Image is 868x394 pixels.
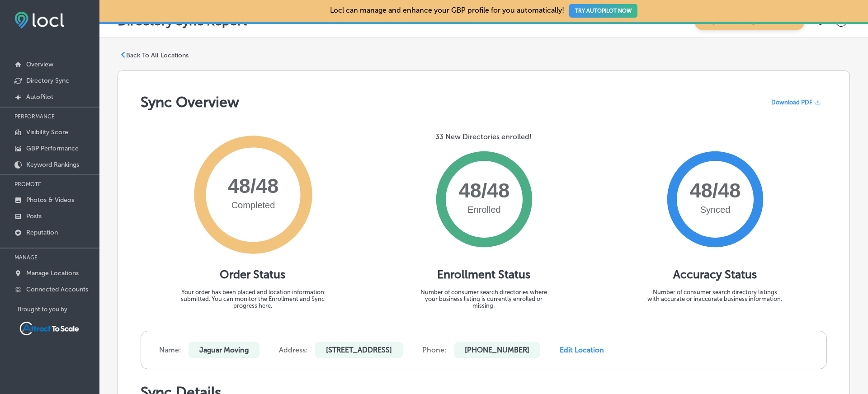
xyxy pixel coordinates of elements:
p: Back To All Locations [126,52,189,59]
img: Attract To Scale [18,320,81,337]
img: fda3e92497d09a02dc62c9cd864e3231.png [14,12,64,28]
p: Photos & Videos [26,196,74,204]
span: Download PDF [771,99,812,106]
p: AutoPilot [26,93,53,101]
p: Keyword Rankings [26,161,79,169]
p: Brought to you by [18,306,99,313]
p: Connected Accounts [26,286,88,293]
h1: Accuracy Status [673,267,757,281]
p: Posts [26,212,42,220]
p: GBP Performance [26,145,79,152]
p: Jaguar Moving [189,342,259,358]
p: [STREET_ADDRESS] [315,342,403,358]
p: [PHONE_NUMBER] [454,342,540,358]
p: 33 New Directories enrolled! [435,132,532,141]
button: TRY AUTOPILOT NOW [569,4,637,18]
p: Visibility Score [26,128,68,136]
p: Number of consumer search directory listings with accurate or inaccurate business information. [647,289,783,302]
h1: Order Status [220,267,285,281]
h1: Enrollment Status [437,267,530,281]
label: Name: [159,346,181,354]
a: Back To All Locations [120,52,189,60]
label: Address: [279,346,308,354]
p: Directory Sync [26,77,69,84]
p: Reputation [26,229,58,236]
p: Manage Locations [26,269,79,277]
label: Phone: [422,346,447,354]
a: Edit Location [560,346,604,354]
h1: Sync Overview [141,94,239,111]
p: Number of consumer search directories where your business listing is currently enrolled or missing. [416,289,552,309]
p: Your order has been placed and location information submitted. You can monitor the Enrollment and... [174,289,332,309]
p: Overview [26,61,53,68]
